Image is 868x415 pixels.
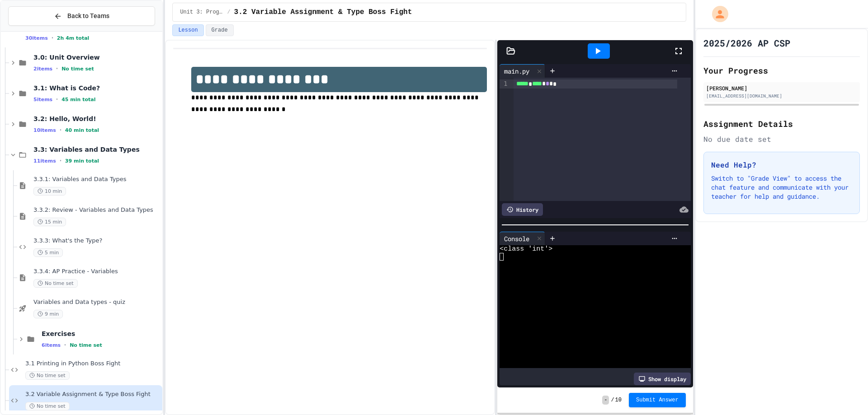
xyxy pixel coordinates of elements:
span: • [52,34,53,42]
div: [EMAIL_ADDRESS][DOMAIN_NAME] [706,93,857,99]
span: 39 min total [65,158,99,164]
span: 3.2: Hello, World! [33,115,160,123]
span: 15 min [33,218,66,226]
span: No time set [25,371,70,380]
span: Exercises [42,330,160,338]
span: • [60,126,61,134]
span: 6 items [42,342,61,348]
span: / [611,396,614,404]
span: No time set [25,402,70,410]
span: 11 items [33,158,56,164]
span: 3.3.3: What's the Type? [33,237,160,245]
span: 3.3: Variables and Data Types [33,145,160,154]
span: No time set [33,279,78,288]
div: main.py [500,66,534,76]
h2: Your Progress [703,64,860,77]
span: No time set [61,66,94,72]
span: 10 min [33,187,66,196]
span: 30 items [25,35,48,41]
div: main.py [500,64,545,78]
span: • [64,341,66,349]
span: Submit Answer [636,396,679,404]
span: Unit 3: Programming with Python [180,9,223,16]
span: 3.2 Variable Assignment & Type Boss Fight [25,391,160,398]
div: History [502,203,543,216]
h3: Need Help? [711,159,852,170]
span: <class 'int'> [500,245,552,253]
span: / [227,9,230,16]
div: Console [500,232,545,245]
button: Lesson [172,24,203,36]
p: Switch to "Grade View" to access the chat feature and communicate with your teacher for help and ... [711,174,852,201]
div: Console [500,234,534,243]
span: 10 items [33,127,56,133]
span: No time set [70,342,102,348]
span: - [602,396,609,405]
span: 3.3.1: Variables and Data Types [33,176,160,183]
div: 1 [500,79,509,89]
h2: Assignment Details [703,117,860,130]
span: Variables and Data types - quiz [33,298,160,306]
span: 5 items [33,97,52,103]
span: 3.0: Unit Overview [33,53,160,61]
span: 45 min total [61,97,95,103]
button: Grade [206,24,234,36]
span: 2 items [33,66,52,72]
span: 2h 4m total [57,35,90,41]
div: [PERSON_NAME] [706,84,857,92]
span: • [56,65,58,72]
h1: 2025/2026 AP CSP [703,37,790,49]
span: 3.2 Variable Assignment & Type Boss Fight [234,7,412,18]
span: • [60,157,61,164]
span: 3.1 Printing in Python Boss Fight [25,360,160,368]
span: 40 min total [65,127,99,133]
button: Back to Teams [8,6,155,26]
div: No due date set [703,134,860,145]
span: 10 [615,396,622,404]
span: 3.3.4: AP Practice - Variables [33,268,160,275]
span: 3.1: What is Code? [33,84,160,92]
div: My Account [703,4,731,24]
span: 9 min [33,310,63,318]
button: Submit Answer [629,393,686,407]
span: 3.3.2: Review - Variables and Data Types [33,206,160,214]
div: Show display [634,373,691,385]
span: Back to Teams [67,11,109,21]
span: • [56,96,58,103]
span: 5 min [33,248,63,257]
